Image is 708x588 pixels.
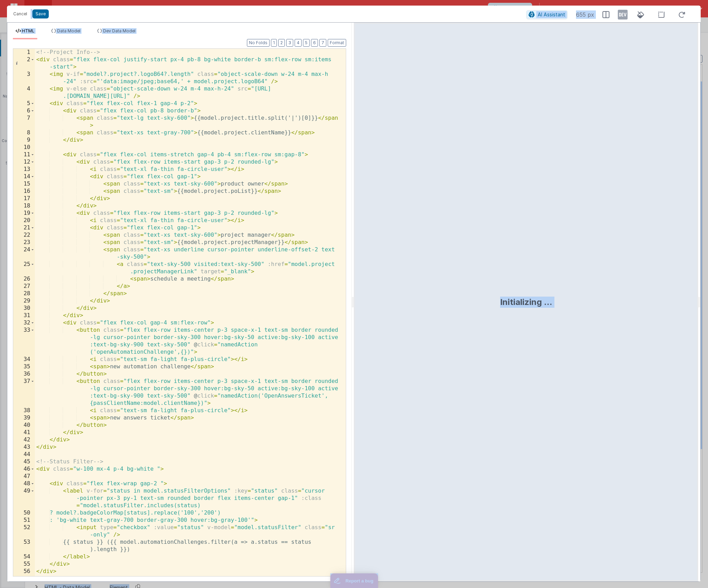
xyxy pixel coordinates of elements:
[13,436,35,444] div: 42
[500,297,552,308] div: Initializing ...
[13,429,35,436] div: 41
[13,173,35,180] div: 14
[13,239,35,246] div: 23
[13,509,35,517] div: 50
[13,202,35,210] div: 18
[13,553,35,560] div: 54
[13,487,35,509] div: 49
[13,151,35,158] div: 11
[13,524,35,539] div: 52
[32,9,49,18] button: Save
[13,275,35,283] div: 26
[311,39,318,47] button: 6
[13,568,35,575] div: 56
[13,85,35,100] div: 4
[13,232,35,239] div: 22
[103,28,135,33] span: Dev Data Model
[13,560,35,568] div: 55
[13,100,35,107] div: 5
[319,39,326,47] button: 7
[13,217,35,224] div: 20
[13,539,35,553] div: 53
[13,414,35,422] div: 39
[538,11,565,17] span: AI Assistant
[13,49,35,56] div: 1
[13,444,35,451] div: 43
[13,246,35,261] div: 24
[13,305,35,312] div: 30
[328,39,346,47] button: Format
[13,107,35,115] div: 6
[13,290,35,297] div: 28
[13,166,35,173] div: 13
[13,210,35,217] div: 19
[13,283,35,290] div: 27
[13,195,35,202] div: 17
[13,327,35,356] div: 33
[13,129,35,136] div: 8
[13,319,35,327] div: 32
[13,370,35,378] div: 36
[13,261,35,275] div: 25
[13,71,35,85] div: 3
[13,480,35,487] div: 48
[13,188,35,195] div: 16
[13,517,35,524] div: 51
[526,10,568,19] button: AI Assistant
[286,39,293,47] button: 3
[13,224,35,232] div: 21
[13,180,35,188] div: 15
[576,10,594,19] span: 655 px
[303,39,310,47] button: 5
[57,28,80,33] span: Data Model
[330,573,378,588] iframe: Marker.io feedback button
[13,422,35,429] div: 40
[13,473,35,480] div: 47
[13,356,35,363] div: 34
[295,39,302,47] button: 4
[13,56,35,71] div: 2
[13,158,35,166] div: 12
[13,363,35,370] div: 35
[13,451,35,458] div: 44
[271,39,277,47] button: 1
[247,39,270,47] button: No Folds
[13,144,35,151] div: 10
[13,575,35,582] div: 57
[13,136,35,144] div: 9
[22,28,34,33] span: HTML
[13,407,35,414] div: 38
[13,297,35,305] div: 29
[13,115,35,129] div: 7
[13,458,35,465] div: 45
[13,465,35,473] div: 46
[13,312,35,319] div: 31
[278,39,285,47] button: 2
[10,9,31,19] button: Cancel
[13,378,35,407] div: 37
